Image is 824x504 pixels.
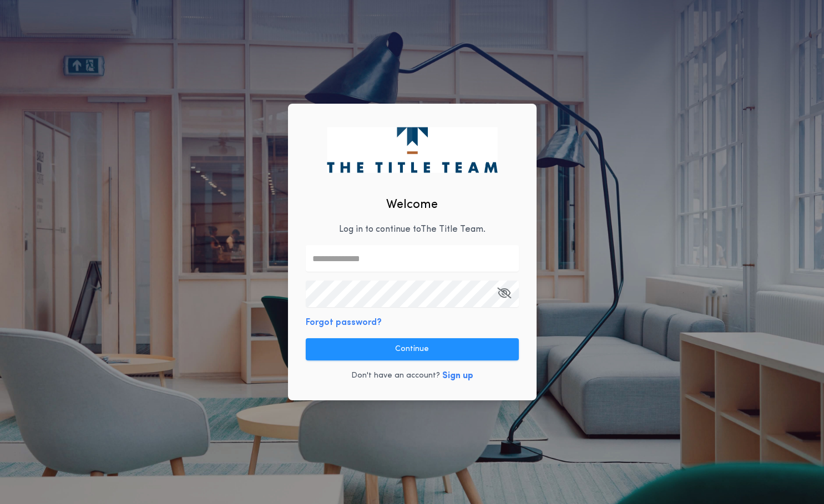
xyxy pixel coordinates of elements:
[327,127,497,172] img: logo
[351,370,440,381] p: Don't have an account?
[306,338,519,360] button: Continue
[306,316,382,329] button: Forgot password?
[339,223,486,236] p: Log in to continue to The Title Team .
[442,369,473,383] button: Sign up
[386,196,438,214] h2: Welcome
